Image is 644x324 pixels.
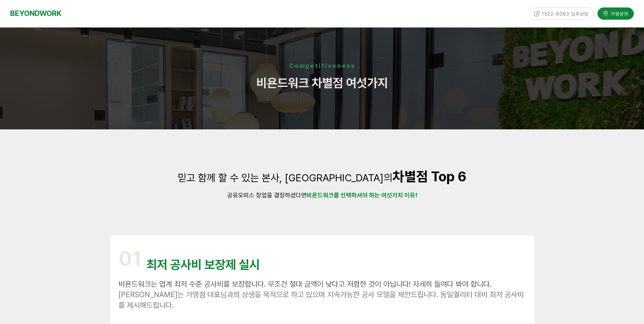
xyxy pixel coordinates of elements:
a: BEYONDWORK [10,7,61,20]
span: 가맹문의 [609,11,628,17]
strong: 욘드워 [312,192,328,199]
span: [PERSON_NAME]는 가맹점 대표님과의 상생을 목적으로 하고 있으며 지속가능한 공사 모델을 제안드립니다. 동일퀄리티 대비 최저 공사비를 제시해드립니다. [118,290,524,309]
strong: Competitiveness [289,62,355,69]
span: 최저 공사비 보장제 실시 [146,257,260,272]
strong: 비 [307,192,312,199]
span: 비욘드워크는 업계 최저 수준 공사비를 보장합니다. 무조건 절대 금액이 낮다고 저렴한 것이 아닙니다! 자세히 들여다 봐야 합니다. [118,280,492,288]
strong: 크를 선택하셔야 하는 여섯가지 이유! [328,192,417,199]
span: 믿고 함께 할 수 있는 본사, [GEOGRAPHIC_DATA]의 [178,172,392,184]
span: 비욘드워크 차별점 여섯가지 [256,76,388,90]
a: 가맹문의 [597,7,634,19]
strong: 차별점 Top 6 [392,168,466,185]
span: 공유오피스 창업을 결정하셨다면 [227,192,307,199]
span: 01 [118,246,142,270]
